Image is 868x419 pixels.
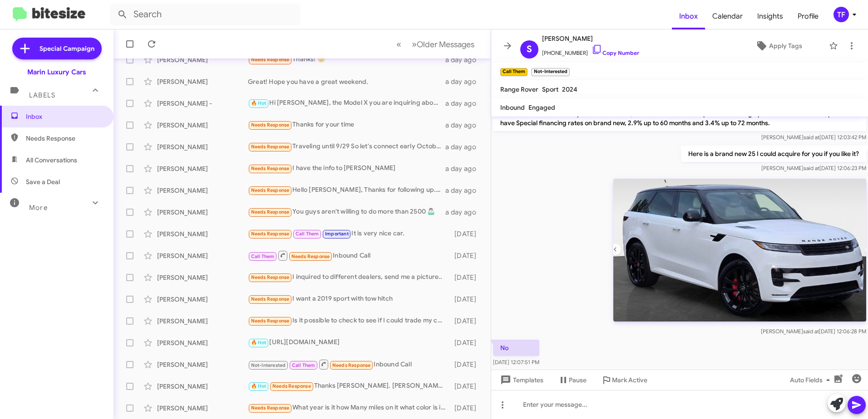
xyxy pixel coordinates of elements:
[251,274,290,280] span: Needs Response
[833,7,849,22] div: TF
[29,204,48,212] span: More
[248,98,445,108] div: Hi [PERSON_NAME], the Model X you are inquiring about has been sold. Were you only looking for a X?
[248,250,450,261] div: Inbound Call
[613,179,866,322] img: ME5b8d0f56adde77d6ef4c3ee6c87f1483
[500,103,525,112] span: Inbound
[450,382,483,391] div: [DATE]
[251,122,290,128] span: Needs Response
[445,142,483,151] div: a day ago
[445,208,483,217] div: a day ago
[248,337,450,348] div: [URL][DOMAIN_NAME]
[292,362,316,368] span: Call Them
[450,404,483,413] div: [DATE]
[445,99,483,108] div: a day ago
[562,85,577,93] span: 2024
[445,55,483,64] div: a day ago
[251,318,290,324] span: Needs Response
[157,186,248,195] div: [PERSON_NAME]
[251,187,290,193] span: Needs Response
[248,316,450,326] div: Is it possible to check to see if I could trade my car in? I would rather see if it's possible be...
[531,68,569,76] small: Not-Interested
[732,38,824,54] button: Apply Tags
[248,163,445,174] div: I have the info to [PERSON_NAME]
[804,134,819,141] span: said at
[528,103,555,112] span: Engaged
[391,35,480,54] nav: Page navigation example
[248,141,445,152] div: Traveling until 9/29 So let's connect early October
[391,35,407,54] button: Previous
[251,405,290,411] span: Needs Response
[251,362,286,368] span: Not-Interested
[445,164,483,173] div: a day ago
[826,7,858,22] button: TF
[527,42,532,57] span: S
[445,186,483,195] div: a day ago
[296,231,319,237] span: Call Them
[248,403,450,413] div: What year is it how Many miles on it what color is it?
[551,372,594,388] button: Pause
[491,372,551,388] button: Templates
[498,372,543,388] span: Templates
[594,372,655,388] button: Mark Active
[157,142,248,151] div: [PERSON_NAME]
[26,112,103,121] span: Inbox
[500,85,538,93] span: Range Rover
[406,35,480,54] button: Next
[157,55,248,64] div: [PERSON_NAME]
[500,68,528,76] small: Call Them
[248,229,450,239] div: It is very nice car.
[248,185,445,195] div: Hello [PERSON_NAME], Thanks for following up. As nice as the ipace is, it's not on our short list...
[783,372,841,388] button: Auto Fields
[157,99,248,108] div: [PERSON_NAME] -
[251,166,290,171] span: Needs Response
[26,177,60,186] span: Save a Deal
[251,231,290,237] span: Needs Response
[251,100,266,106] span: 🔥 Hot
[412,39,417,50] span: »
[761,328,866,335] span: [PERSON_NAME] [DATE] 12:06:28 PM
[26,134,103,143] span: Needs Response
[417,39,474,49] span: Older Messages
[251,57,290,63] span: Needs Response
[248,120,445,130] div: Thanks for your time
[542,85,558,93] span: Sport
[39,44,94,53] span: Special Campaign
[450,338,483,347] div: [DATE]
[248,207,445,217] div: You guys aren't willing to do more than 2500 🤷🏻‍♂️
[157,164,248,173] div: [PERSON_NAME]
[761,134,866,141] span: [PERSON_NAME] [DATE] 12:03:42 PM
[157,338,248,347] div: [PERSON_NAME]
[248,294,450,304] div: I want a 2019 sport with tow hitch
[790,3,826,29] a: Profile
[157,317,248,326] div: [PERSON_NAME]
[769,38,802,54] span: Apply Tags
[790,372,833,388] span: Auto Fields
[26,156,77,165] span: All Conversations
[761,165,866,171] span: [PERSON_NAME] [DATE] 12:06:23 PM
[542,44,639,58] span: [PHONE_NUMBER]
[29,91,55,99] span: Labels
[750,3,790,29] a: Insights
[251,296,290,302] span: Needs Response
[569,372,587,388] span: Pause
[157,273,248,282] div: [PERSON_NAME]
[248,381,450,391] div: Thanks [PERSON_NAME]. [PERSON_NAME] has been very helpful. Love that Octa. Thinking through it [D...
[592,49,639,56] a: Copy Number
[396,39,401,50] span: «
[157,251,248,260] div: [PERSON_NAME]
[248,272,450,283] div: I inquired to different dealers, send me a picture..
[493,106,866,131] p: It makes more sense to buy a brand new one, the used ones havn't depreciated enough yet for it to...
[251,340,266,346] span: 🔥 Hot
[251,253,275,259] span: Call Them
[493,340,539,356] p: No
[12,38,102,59] a: Special Campaign
[248,77,445,86] div: Great! Hope you have a great weekend.
[803,328,819,335] span: said at
[612,372,647,388] span: Mark Active
[681,146,866,162] p: Here is a brand new 25 I could acquire for you if you like it?
[672,3,705,29] span: Inbox
[542,33,639,44] span: [PERSON_NAME]
[450,273,483,282] div: [DATE]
